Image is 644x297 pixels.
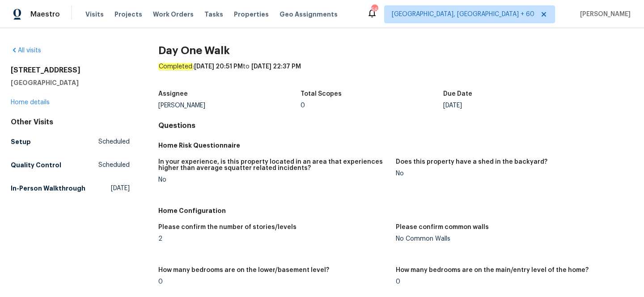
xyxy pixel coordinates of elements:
h2: Day One Walk [158,46,633,55]
a: Home details [11,99,50,106]
h5: Quality Control [11,161,61,170]
span: Projects [114,10,142,19]
h4: Questions [158,121,633,130]
em: Completed [158,63,193,70]
span: [DATE] 22:37 PM [251,64,301,70]
h5: Setup [11,137,31,146]
span: Geo Assignments [280,10,338,19]
h5: [GEOGRAPHIC_DATA] [11,78,130,87]
h2: [STREET_ADDRESS] [11,66,130,75]
div: 0 [396,279,626,285]
span: [GEOGRAPHIC_DATA], [GEOGRAPHIC_DATA] + 60 [392,10,534,19]
span: Work Orders [153,10,194,19]
div: 0 [301,102,443,109]
h5: Please confirm common walls [396,224,489,230]
h5: Total Scopes [301,91,342,97]
div: Other Visits [11,118,130,127]
h5: How many bedrooms are on the main/entry level of the home? [396,267,589,273]
h5: Please confirm the number of stories/levels [158,224,297,230]
span: Scheduled [98,161,130,170]
h5: In your experience, is this property located in an area that experiences higher than average squa... [158,159,389,171]
div: No Common Walls [396,236,626,242]
h5: How many bedrooms are on the lower/basement level? [158,267,329,273]
span: Tasks [204,11,223,17]
a: All visits [11,47,41,54]
h5: Due Date [443,91,472,97]
span: Visits [85,10,104,19]
h5: Assignee [158,91,188,97]
span: [PERSON_NAME] [576,10,631,19]
span: Properties [234,10,269,19]
h5: Home Risk Questionnaire [158,141,633,150]
div: No [396,170,626,177]
a: In-Person Walkthrough[DATE] [11,180,130,196]
div: 567 [371,5,377,14]
div: [DATE] [443,102,586,109]
span: [DATE] [111,184,130,193]
div: No [158,177,389,183]
a: SetupScheduled [11,134,130,150]
div: 2 [158,236,389,242]
a: Quality ControlScheduled [11,157,130,173]
div: [PERSON_NAME] [158,102,301,109]
div: 0 [158,279,389,285]
span: [DATE] 20:51 PM [194,64,243,70]
h5: In-Person Walkthrough [11,184,85,193]
div: : to [158,62,633,85]
span: Maestro [30,10,60,19]
h5: Home Configuration [158,206,633,215]
h5: Does this property have a shed in the backyard? [396,159,547,165]
span: Scheduled [98,137,130,146]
